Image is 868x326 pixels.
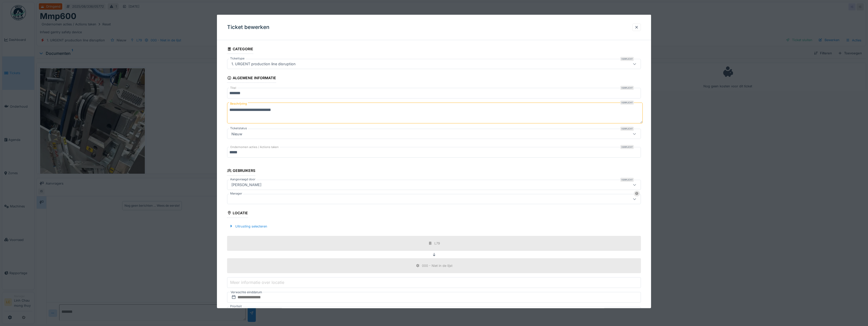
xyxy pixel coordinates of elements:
div: 1. URGENT production line disruption [229,61,298,67]
div: Algemene informatie [227,74,276,83]
div: Verplicht [620,86,634,90]
div: Verplicht [620,177,634,182]
div: Verplicht [620,101,634,105]
label: Prioriteit [229,304,243,308]
h3: Ticket bewerken [227,24,270,30]
label: Aangevraagd door [229,177,256,181]
div: Locatie [227,209,248,218]
div: Verplicht [620,145,634,149]
label: Manager [229,191,243,195]
div: Verplicht [620,127,634,131]
div: L79 [434,241,440,246]
label: Beschrijving [229,101,248,107]
div: [PERSON_NAME] [229,182,263,187]
label: Verwachte einddatum [230,289,263,295]
label: Meer informatie over locatie [229,279,285,285]
label: Ticketstatus [229,126,248,131]
div: Gebruikers [227,167,255,175]
div: 000 - Niet in de lijst [422,263,452,268]
label: Ondernomen acties / Actions taken [229,145,280,149]
div: Nieuw [229,131,244,137]
div: Categorie [227,45,253,54]
div: Uitrusting selecteren [227,223,269,230]
label: Titel [229,86,237,90]
div: Verplicht [620,57,634,61]
label: Tickettype [229,56,246,61]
